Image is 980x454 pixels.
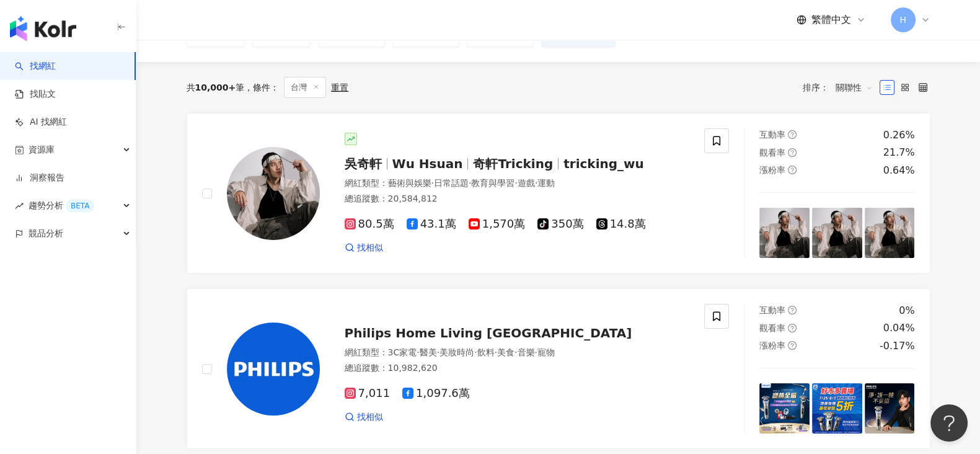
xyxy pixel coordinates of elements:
span: · [437,347,439,357]
a: 找貼文 [15,88,56,100]
span: 競品分析 [29,220,63,247]
img: post-image [812,383,862,434]
div: 排序： [803,78,880,97]
span: · [514,178,517,188]
span: 吳奇軒 [345,156,382,171]
span: 藝術與娛樂 [388,178,431,188]
img: post-image [865,383,915,434]
span: question-circle [788,148,797,157]
span: 教育與學習 [471,178,514,188]
div: 共 筆 [187,82,245,92]
div: 總追蹤數 ： 10,982,620 [345,362,690,375]
span: 350萬 [537,218,583,231]
a: AI 找網紅 [15,116,67,128]
span: 3C家電 [388,347,417,357]
span: · [469,178,471,188]
span: 趨勢分析 [29,192,94,220]
img: KOL Avatar [227,323,320,416]
img: post-image [759,208,810,258]
span: 1,097.6萬 [402,387,470,400]
a: 找相似 [345,411,383,424]
div: 0.26% [883,128,915,142]
span: 觀看率 [759,148,785,158]
span: 找相似 [357,242,383,254]
span: 互動率 [759,130,785,140]
div: 0.64% [883,164,915,177]
span: 找相似 [357,411,383,424]
img: post-image [759,383,810,434]
div: 21.7% [883,146,915,159]
span: 飲料 [477,347,495,357]
span: Philips Home Living [GEOGRAPHIC_DATA] [345,326,632,340]
span: 條件 ： [244,82,279,92]
a: 洞察報告 [15,172,64,184]
span: 觀看率 [759,323,785,333]
span: 音樂 [517,347,534,357]
span: 寵物 [537,347,555,357]
span: 奇軒Tricking [473,156,553,171]
span: · [417,347,419,357]
span: question-circle [788,166,797,174]
img: logo [10,16,76,41]
span: · [514,347,517,357]
span: · [431,178,434,188]
a: KOL AvatarPhilips Home Living [GEOGRAPHIC_DATA]網紅類型：3C家電·醫美·美妝時尚·飲料·美食·音樂·寵物總追蹤數：10,982,6207,0111... [187,288,930,449]
span: · [534,347,537,357]
span: 漲粉率 [759,165,785,175]
span: 7,011 [345,387,391,400]
img: post-image [812,208,862,258]
span: 繁體中文 [811,13,851,27]
span: 互動率 [759,305,785,315]
span: 運動 [537,178,555,188]
span: question-circle [788,306,797,314]
a: KOL Avatar吳奇軒Wu Hsuan奇軒Trickingtricking_wu網紅類型：藝術與娛樂·日常話題·教育與學習·遊戲·運動總追蹤數：20,584,81280.5萬43.1萬1,5... [187,113,930,274]
span: 漲粉率 [759,340,785,350]
span: tricking_wu [563,156,644,171]
div: 網紅類型 ： [345,347,690,359]
a: search找網紅 [15,60,56,73]
span: 80.5萬 [345,218,394,231]
span: 1,570萬 [469,218,526,231]
span: 台灣 [284,77,326,98]
span: 14.8萬 [596,218,646,231]
span: Wu Hsuan [392,156,463,171]
span: 醫美 [420,347,437,357]
span: 日常話題 [434,178,469,188]
span: · [495,347,497,357]
span: · [535,178,537,188]
span: question-circle [788,324,797,332]
iframe: Help Scout Beacon - Open [930,404,968,442]
span: · [474,347,477,357]
span: 資源庫 [29,136,55,164]
span: 10,000+ [195,82,236,92]
span: rise [15,202,24,210]
div: 0.04% [883,321,915,335]
div: BETA [66,200,94,212]
span: 關聯性 [836,78,873,97]
span: 美食 [497,347,514,357]
div: 重置 [331,82,348,92]
div: 0% [899,304,914,318]
span: 遊戲 [518,178,535,188]
span: question-circle [788,130,797,139]
div: 總追蹤數 ： 20,584,812 [345,193,690,205]
img: post-image [865,208,915,258]
img: KOL Avatar [227,147,320,240]
div: 網紅類型 ： [345,177,690,190]
a: 找相似 [345,242,383,254]
span: question-circle [788,341,797,350]
div: -0.17% [880,339,915,353]
span: 43.1萬 [407,218,456,231]
span: 美妝時尚 [439,347,474,357]
span: H [899,13,906,27]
